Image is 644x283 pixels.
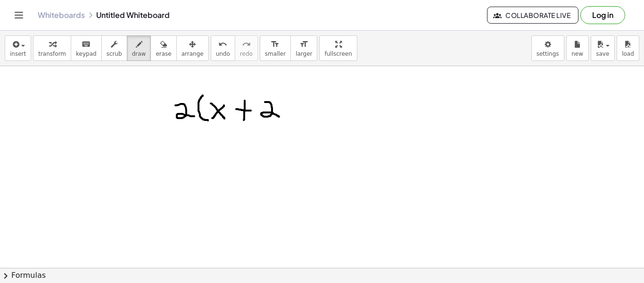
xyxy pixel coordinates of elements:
[622,51,634,57] span: load
[296,51,312,57] span: larger
[235,35,258,61] button: redoredo
[107,51,122,57] span: scrub
[290,35,317,61] button: format_sizelarger
[76,51,97,57] span: keypad
[265,51,286,57] span: smaller
[260,35,291,61] button: format_sizesmaller
[571,51,583,57] span: new
[82,39,91,50] i: keyboard
[218,39,227,50] i: undo
[299,39,308,50] i: format_size
[580,6,625,24] button: Log in
[71,35,102,61] button: keyboardkeypad
[566,35,589,61] button: new
[617,35,639,61] button: load
[211,35,235,61] button: undoundo
[495,11,570,19] span: Collaborate Live
[101,35,127,61] button: scrub
[127,35,151,61] button: draw
[156,51,171,57] span: erase
[5,35,31,61] button: insert
[150,35,176,61] button: erase
[182,51,204,57] span: arrange
[487,7,578,24] button: Collaborate Live
[324,51,352,57] span: fullscreen
[216,51,230,57] span: undo
[240,51,253,57] span: redo
[537,51,559,57] span: settings
[33,35,71,61] button: transform
[176,35,209,61] button: arrange
[38,10,85,20] a: Whiteboards
[132,51,146,57] span: draw
[319,35,357,61] button: fullscreen
[38,51,66,57] span: transform
[596,51,609,57] span: save
[10,51,26,57] span: insert
[271,39,280,50] i: format_size
[531,35,564,61] button: settings
[591,35,615,61] button: save
[11,8,26,23] button: Toggle navigation
[242,39,251,50] i: redo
